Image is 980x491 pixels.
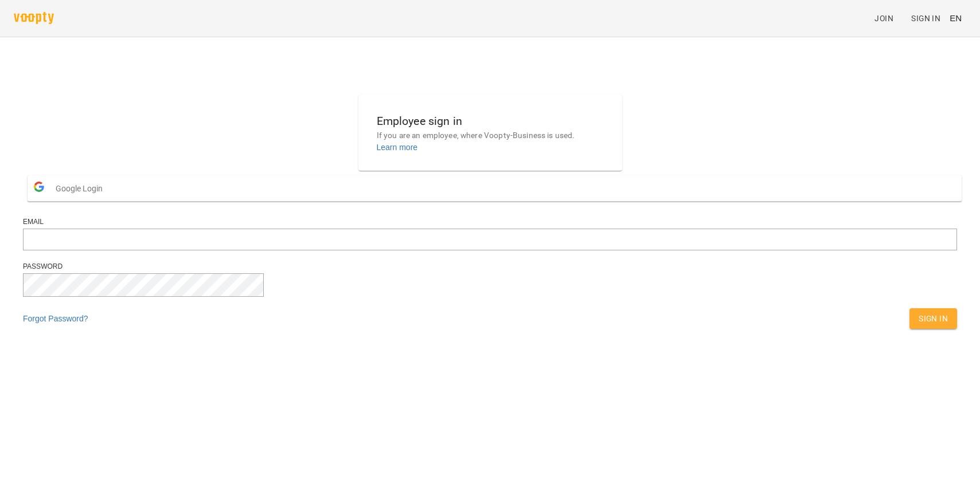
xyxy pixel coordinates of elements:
[23,262,957,272] div: Password
[23,217,957,227] div: Email
[870,8,907,29] a: Join
[28,175,962,201] button: Google Login
[377,130,604,142] p: If you are an employee, where Voopty-Business is used.
[377,112,604,130] h6: Employee sign in
[874,11,893,25] span: Join
[950,12,962,24] span: EN
[56,177,108,200] span: Google Login
[377,143,418,152] a: Learn more
[368,103,613,162] button: Employee sign inIf you are an employee, where Voopty-Business is used.Learn more
[907,8,945,29] a: Sign In
[14,12,54,24] img: voopty.png
[945,7,966,29] button: EN
[919,312,948,325] span: Sign In
[23,314,88,323] a: Forgot Password?
[909,308,957,329] button: Sign In
[911,11,940,25] span: Sign In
